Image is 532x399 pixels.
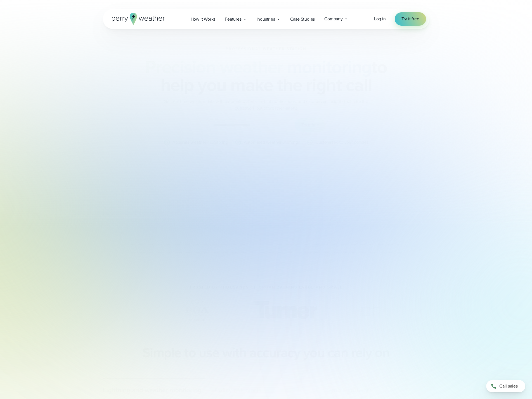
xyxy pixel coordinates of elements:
[186,13,220,25] a: How it Works
[374,16,386,22] a: Log in
[257,16,275,23] span: Industries
[401,16,419,22] span: Try it free
[191,16,216,23] span: How it Works
[395,12,426,26] a: Try it free
[324,16,343,22] span: Company
[374,16,386,22] span: Log in
[499,383,518,390] span: Call sales
[225,16,241,23] span: Features
[285,13,320,25] a: Case Studies
[290,16,315,23] span: Case Studies
[486,380,525,392] a: Call sales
